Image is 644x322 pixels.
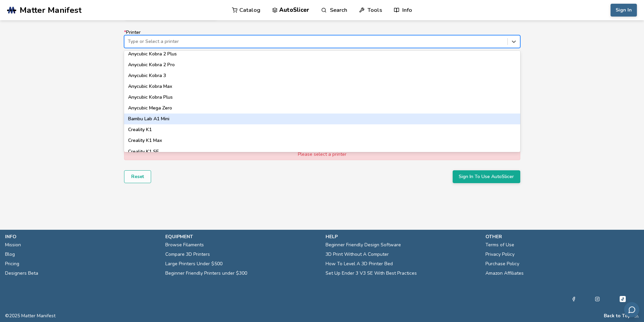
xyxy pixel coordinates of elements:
a: How To Level A 3D Printer Bed [326,259,393,269]
div: Creality K1 Max [124,135,520,146]
div: Anycubic Kobra 3 [124,70,520,81]
a: Browse Filaments [165,240,204,250]
div: Anycubic Kobra Plus [124,92,520,103]
a: Privacy Policy [485,250,515,259]
div: Anycubic Kobra 2 Plus [124,49,520,59]
a: Pricing [5,259,19,269]
div: Bambu Lab A1 Mini [124,114,520,124]
a: Large Printers Under $500 [165,259,222,269]
a: RSS Feed [634,313,639,319]
p: info [5,233,159,240]
p: other [485,233,639,240]
a: Mission [5,240,21,250]
div: Creality K1 [124,124,520,135]
button: Sign In [611,4,637,17]
a: Amazon Affiliates [485,269,524,278]
a: Blog [5,250,15,259]
button: Back to Top [604,313,631,319]
div: Creality K1 SE [124,146,520,157]
a: Facebook [571,295,576,303]
a: Purchase Policy [485,259,519,269]
a: Set Up Ender 3 V3 SE With Best Practices [326,269,417,278]
input: *PrinterType or Select a printerAnkerMake M5CAnycubic I3 MegaAnycubic I3 Mega SAnycubic KobraAnyc... [128,39,129,44]
button: Send feedback via email [624,302,639,317]
span: © 2025 Matter Manifest [5,313,55,319]
a: Beginner Friendly Printers under $300 [165,269,247,278]
a: Terms of Use [485,240,514,250]
button: Reset [124,170,151,183]
a: Instagram [595,295,600,303]
button: Sign In To Use AutoSlicer [453,170,520,183]
a: 3D Print Without A Computer [326,250,389,259]
span: Matter Manifest [20,5,81,15]
a: Tiktok [619,295,627,303]
a: Compare 3D Printers [165,250,210,259]
a: Designers Beta [5,269,38,278]
label: Printer [124,30,520,48]
div: Anycubic Kobra 2 Pro [124,59,520,70]
a: Beginner Friendly Design Software [326,240,401,250]
p: help [326,233,479,240]
div: Please select a printer [124,149,520,160]
div: Anycubic Kobra Max [124,81,520,92]
div: Anycubic Mega Zero [124,103,520,114]
p: equipment [165,233,319,240]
